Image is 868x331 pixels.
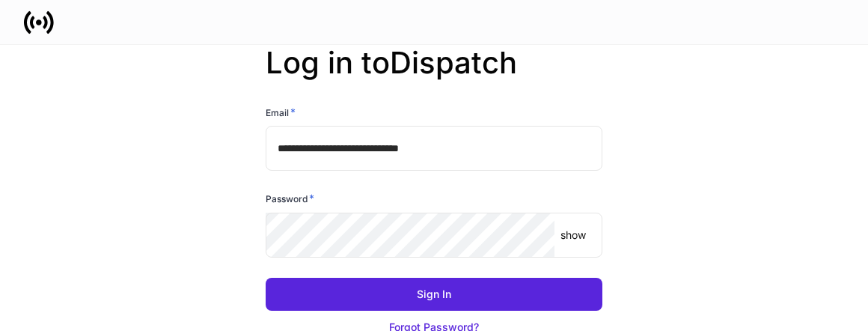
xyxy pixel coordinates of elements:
h6: Email [266,105,296,120]
h2: Log in to Dispatch [266,45,602,105]
p: show [560,228,586,243]
div: Sign In [417,287,451,302]
h6: Password [266,191,314,206]
button: Sign In [266,278,602,311]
